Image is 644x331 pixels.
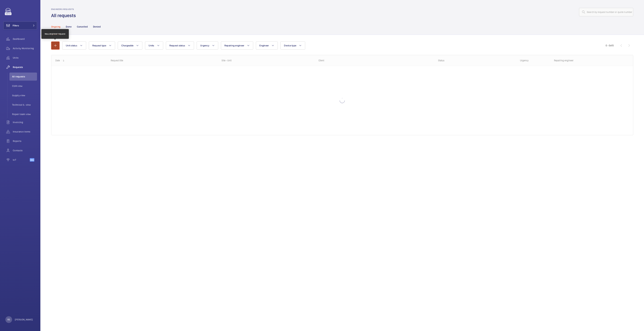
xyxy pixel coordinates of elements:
p: Ongoing [51,25,60,28]
button: Request status [166,41,194,50]
span: Beta [30,158,34,162]
h1: All requests [51,12,78,19]
span: Repairing engineer [224,44,244,47]
span: Repair team view [12,113,37,116]
span: Requests [13,65,37,69]
span: Activity Monitoring [13,47,37,50]
span: Invoicing [13,121,37,124]
span: Filters [13,24,19,27]
p: Cancelled [77,25,88,28]
span: Supply view [12,94,37,97]
span: Units [149,44,154,47]
button: Unit status [62,41,86,50]
span: IoT [13,158,30,162]
span: Request type [92,44,106,47]
button: Filters [3,21,37,30]
p: [PERSON_NAME] [15,318,33,321]
span: All requests [12,75,37,78]
span: Technical S. view [12,103,37,106]
div: New engineer request [45,32,65,35]
span: Unit status [66,44,77,47]
button: Chargeable [118,41,142,50]
span: Engineer [259,44,269,47]
button: Engineer [256,41,278,50]
button: Urgency [197,41,218,50]
button: Repairing engineer [221,41,253,50]
span: Chargeable [121,44,134,47]
span: 0 - 0 0 [606,44,614,47]
span: CSM view [12,84,37,88]
p: RS [7,318,10,321]
span: Contacts [13,149,37,152]
span: Device type [284,44,296,47]
button: Device type [280,41,305,50]
button: Units [145,41,163,50]
span: Dashboard [13,37,37,41]
span: Urgency [200,44,209,47]
h2: Engineers requests [51,8,78,10]
span: Units [13,56,37,59]
span: Insurance items [13,130,37,133]
span: Reports [13,139,37,143]
p: Done [66,25,71,28]
p: Denied [93,25,101,28]
span: Request status [169,44,185,47]
button: Request type [89,41,115,50]
span: of [610,44,612,47]
input: Search by request number or quote number [579,8,633,16]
